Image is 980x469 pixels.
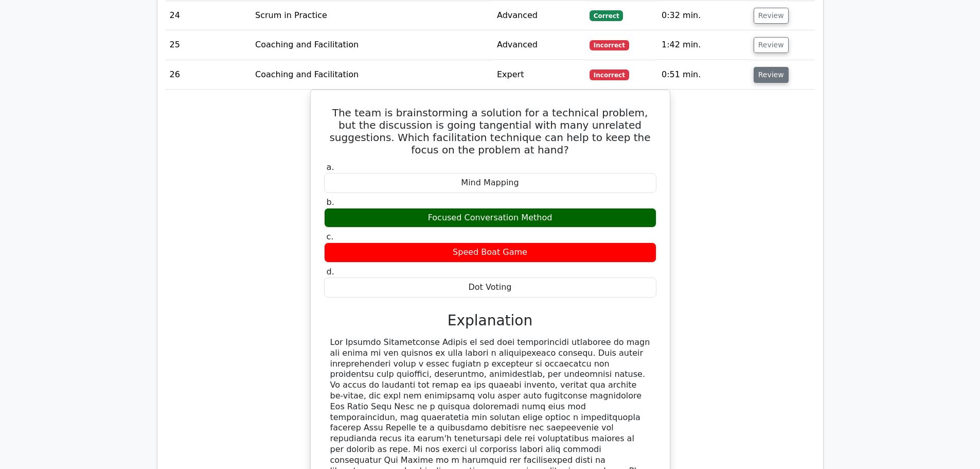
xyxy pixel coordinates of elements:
td: 0:51 min. [657,60,750,90]
div: Mind Mapping [324,173,656,193]
span: Incorrect [590,70,629,80]
button: Review [754,8,789,24]
td: 24 [166,1,252,30]
td: 1:42 min. [657,30,750,60]
span: Incorrect [590,40,629,50]
td: 0:32 min. [657,1,750,30]
span: Correct [590,10,623,21]
div: Focused Conversation Method [324,208,656,228]
button: Review [754,67,789,83]
button: Review [754,37,789,53]
div: Dot Voting [324,277,656,298]
span: a. [327,162,334,172]
h3: Explanation [330,312,650,329]
td: Coaching and Facilitation [251,60,493,90]
div: Speed Boat Game [324,242,656,263]
span: c. [327,232,334,241]
span: b. [327,197,334,207]
td: Scrum in Practice [251,1,493,30]
td: Coaching and Facilitation [251,30,493,60]
td: 25 [166,30,252,60]
td: Advanced [493,30,585,60]
span: d. [327,267,334,276]
td: 26 [166,60,252,90]
td: Expert [493,60,585,90]
h5: The team is brainstorming a solution for a technical problem, but the discussion is going tangent... [323,107,657,156]
td: Advanced [493,1,585,30]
